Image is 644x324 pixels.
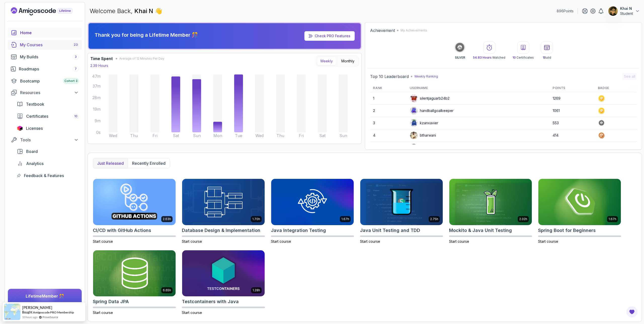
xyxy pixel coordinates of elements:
[93,227,151,234] h2: CI/CD with GitHub Actions
[543,56,551,60] p: Build
[26,113,48,119] span: Certificates
[538,179,621,225] img: Spring Boot for Beginners card
[26,101,44,107] span: Textbook
[410,132,418,139] img: user profile image
[550,142,595,154] td: 282
[8,88,82,97] button: Resources
[26,160,44,167] span: Analytics
[414,74,438,78] p: Weekly Ranking
[93,250,176,297] img: Spring Data JPA card
[430,217,438,221] p: 2.75h
[512,56,534,60] p: Certificates
[370,73,409,79] h2: Top 10 Leaderboard
[543,56,544,59] span: 1
[410,119,438,127] div: kzanxavier
[93,158,128,168] button: Just released
[182,250,265,315] a: Testcontainers with Java card1.28hTestcontainers with JavaStart course
[182,298,239,305] h2: Testcontainers with Java
[182,310,202,315] span: Start course
[620,6,633,11] p: Khai N
[360,239,380,244] span: Start course
[410,144,418,151] img: user profile image
[4,304,20,320] img: provesource social proof notification image
[182,250,265,297] img: Testcontainers with Java card
[19,66,79,72] div: Roadmaps
[235,133,242,138] tspan: Tue
[8,135,82,144] button: Tools
[608,6,640,16] button: user profile imageKhai NStudent
[128,158,170,168] button: Recently enrolled
[276,133,284,138] tspan: Thu
[92,95,101,100] tspan: 28m
[14,111,82,121] a: certificates
[317,57,336,65] button: Weekly
[622,73,637,80] button: See all
[8,64,82,74] a: roadmaps
[182,179,265,225] img: Database Design & Implementation card
[95,31,198,38] p: Thank you for being a Lifetime Member 🎊
[550,129,595,142] td: 414
[271,227,326,234] h2: Java Integration Testing
[193,133,201,138] tspan: Sun
[17,126,23,131] img: jetbrains icon
[182,239,202,244] span: Start course
[182,179,265,244] a: Database Design & Implementation card1.70hDatabase Design & ImplementationStart course
[90,63,108,68] p: 2.39 Hours
[93,239,113,244] span: Start course
[538,179,621,244] a: Spring Boot for Beginners card1.67hSpring Boot for BeginnersStart course
[24,173,64,179] span: Feedback & Features
[8,40,82,50] a: courses
[14,99,82,109] a: textbook
[410,144,438,152] div: Apply5489
[550,84,595,92] th: Points
[370,129,407,142] td: 4
[338,57,358,65] button: Monthly
[64,79,77,83] span: Cohort 3
[410,107,454,115] div: handballgoalkeeper
[410,94,450,102] div: silentjaguarb24b2
[93,310,113,315] span: Start course
[33,310,74,314] a: Amigoscode PRO Membership
[253,288,260,292] p: 1.28h
[14,171,82,181] a: feedback
[538,227,596,234] h2: Spring Boot for Beginners
[11,7,84,15] a: Landing page
[473,56,505,60] p: Watched
[407,84,550,92] th: Username
[93,84,101,89] tspan: 37m
[95,118,101,123] tspan: 9m
[97,160,124,166] p: Just released
[410,131,436,139] div: btharwani
[626,306,638,318] button: Open Feedback Button
[339,133,347,138] tspan: Sun
[22,310,32,314] span: Bought
[26,148,38,154] span: Board
[449,239,469,244] span: Start course
[370,84,407,92] th: Rank
[14,158,82,169] a: analytics
[43,315,58,319] a: ProveSource
[299,133,304,138] tspan: Fri
[271,179,354,244] a: Java Integration Testing card1.67hJava Integration TestingStart course
[455,56,465,60] p: SILVER
[608,6,618,16] img: user profile image
[252,217,260,221] p: 1.70h
[400,28,427,32] p: My Achievements
[410,119,418,127] img: default monster avatar
[595,84,637,92] th: Badge
[93,298,129,305] h2: Spring Data JPA
[22,315,37,319] span: 10 hours ago
[255,133,264,138] tspan: Wed
[22,305,52,310] span: [PERSON_NAME]
[14,146,82,156] a: board
[341,217,349,221] p: 1.67h
[20,78,79,84] div: Bootcamp
[163,217,171,221] p: 2.63h
[130,133,138,138] tspan: Thu
[20,30,79,36] div: Home
[538,239,558,244] span: Start course
[96,130,101,135] tspan: 0s
[8,52,82,62] a: builds
[93,107,101,112] tspan: 19m
[370,117,407,129] td: 3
